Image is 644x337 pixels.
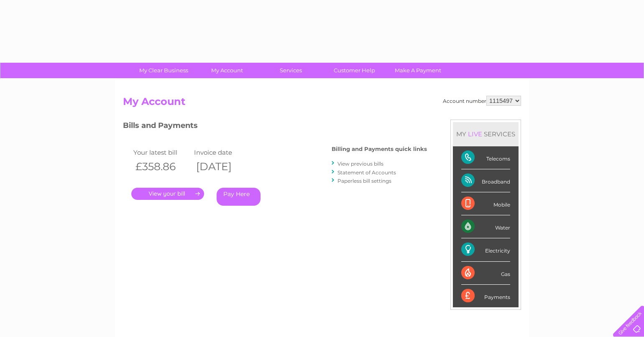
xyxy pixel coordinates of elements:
a: Pay Here [217,188,261,206]
div: Telecoms [461,146,510,169]
div: LIVE [466,130,484,138]
div: Water [461,215,510,238]
th: [DATE] [192,158,253,175]
td: Invoice date [192,147,253,158]
div: Broadband [461,169,510,192]
a: My Account [193,63,262,78]
th: £358.86 [131,158,192,175]
a: Customer Help [320,63,389,78]
h3: Bills and Payments [123,120,427,134]
h4: Billing and Payments quick links [332,146,427,152]
a: Paperless bill settings [337,178,391,184]
a: Make A Payment [383,63,452,78]
div: MY SERVICES [453,122,519,146]
a: . [131,188,204,200]
a: Statement of Accounts [337,169,396,176]
a: Services [256,63,325,78]
div: Electricity [461,238,510,261]
td: Your latest bill [131,147,192,158]
h2: My Account [123,96,521,112]
div: Gas [461,262,510,285]
a: My Clear Business [129,63,198,78]
a: View previous bills [337,161,383,167]
div: Account number [443,96,521,106]
div: Mobile [461,192,510,215]
div: Payments [461,285,510,307]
